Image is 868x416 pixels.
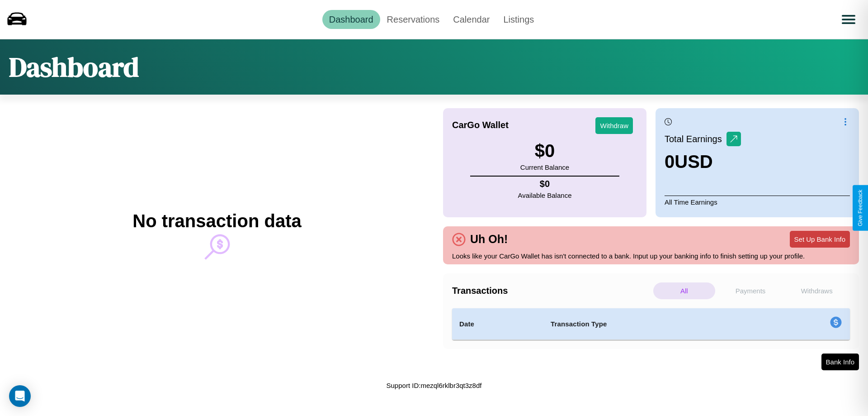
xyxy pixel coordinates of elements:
[665,152,741,172] h3: 0 USD
[446,10,496,29] a: Calendar
[857,190,863,226] div: Give Feedback
[653,282,715,299] p: All
[720,282,782,299] p: Payments
[452,286,651,296] h4: Transactions
[496,10,541,29] a: Listings
[518,179,572,189] h4: $ 0
[786,282,848,299] p: Withdraws
[459,319,536,330] h4: Date
[821,354,859,370] button: Bank Info
[452,250,850,262] p: Looks like your CarGo Wallet has isn't connected to a bank. Input up your banking info to finish ...
[665,131,726,147] p: Total Earnings
[551,319,756,330] h4: Transaction Type
[452,120,509,130] h4: CarGo Wallet
[132,211,301,231] h2: No transaction data
[520,161,569,173] p: Current Balance
[836,7,861,32] button: Open menu
[790,231,850,248] button: Set Up Bank Info
[466,233,512,246] h4: Uh Oh!
[9,385,31,407] div: Open Intercom Messenger
[387,379,482,392] p: Support ID: mezql6rklbr3qt3z8df
[322,10,380,29] a: Dashboard
[9,48,139,86] h1: Dashboard
[518,189,572,201] p: Available Balance
[595,117,633,134] button: Withdraw
[452,308,850,340] table: simple table
[380,10,447,29] a: Reservations
[520,141,569,161] h3: $ 0
[665,196,850,208] p: All Time Earnings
